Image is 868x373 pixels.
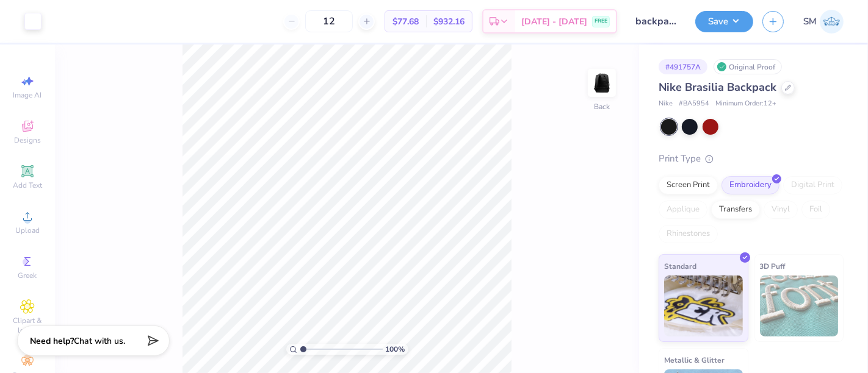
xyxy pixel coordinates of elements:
img: 3D Puff [760,275,839,336]
img: Standard [664,275,743,336]
span: Designs [14,135,41,145]
div: Back [594,101,610,112]
div: Original Proof [714,59,782,74]
div: Digital Print [783,176,842,194]
span: Clipart & logos [6,316,49,335]
div: Transfers [711,201,760,219]
div: # 491757A [659,59,707,74]
span: Image AI [13,90,42,100]
div: Print Type [659,152,844,166]
a: SM [803,10,844,34]
span: Standard [664,260,696,272]
button: Save [695,11,753,32]
span: Nike [659,99,673,109]
img: Back [590,71,614,95]
span: $932.16 [433,15,465,28]
div: Embroidery [722,176,779,194]
span: [DATE] - [DATE] [521,15,587,28]
span: $77.68 [392,15,419,28]
span: Add Text [13,180,42,190]
span: Nike Brasilia Backpack [659,80,776,94]
span: Greek [18,271,37,280]
input: – – [305,10,353,32]
img: Shruthi Mohan [820,10,844,34]
input: Untitled Design [626,9,686,34]
span: Chat with us. [74,335,125,347]
span: Metallic & Glitter [664,353,725,366]
span: 100 % [386,344,405,355]
strong: Need help? [30,335,74,347]
span: 3D Puff [760,260,786,272]
div: Rhinestones [659,225,718,243]
span: Minimum Order: 12 + [715,99,776,109]
div: Applique [659,201,707,219]
span: SM [803,15,817,29]
div: Vinyl [764,201,798,219]
div: Screen Print [659,176,718,194]
span: Upload [15,226,40,235]
span: FREE [595,17,607,26]
span: # BA5954 [679,99,709,109]
div: Foil [801,201,830,219]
